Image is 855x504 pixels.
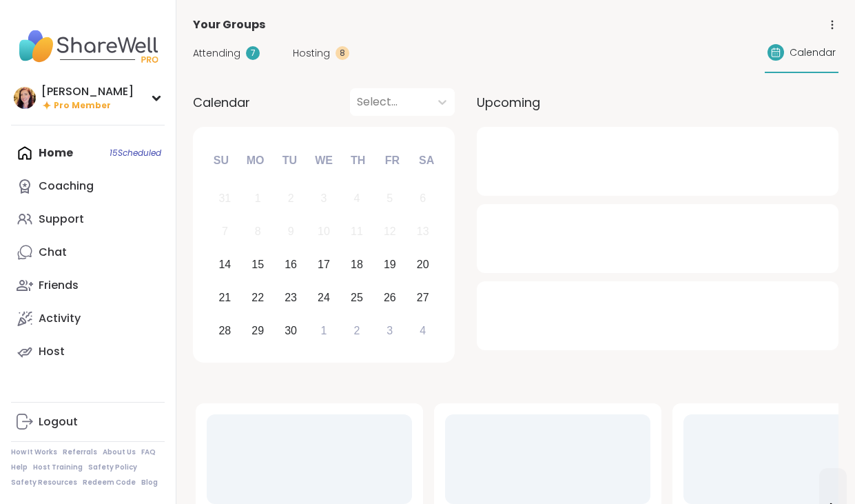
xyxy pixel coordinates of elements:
div: Not available Saturday, September 6th, 2025 [408,184,437,214]
a: About Us [103,447,136,457]
a: Redeem Code [83,478,136,487]
div: 28 [218,321,231,340]
div: 3 [321,189,327,208]
div: 1 [321,321,327,340]
div: Not available Thursday, September 11th, 2025 [342,217,372,247]
div: 1 [255,189,261,208]
div: Tu [274,145,305,176]
div: 30 [285,321,297,340]
div: 9 [288,222,294,241]
span: Upcoming [477,93,540,112]
a: Coaching [11,170,165,203]
div: 29 [251,321,264,340]
div: Choose Saturday, October 4th, 2025 [408,316,437,345]
div: Friends [39,278,79,293]
div: Choose Thursday, October 2nd, 2025 [342,316,372,345]
a: Safety Policy [88,463,137,472]
a: Activity [11,302,165,335]
div: Not available Friday, September 5th, 2025 [375,184,404,214]
a: Chat [11,236,165,269]
div: Choose Monday, September 22nd, 2025 [243,283,273,312]
div: 20 [417,255,429,274]
div: month 2025-09 [208,182,439,347]
div: Su [206,145,236,176]
div: 5 [387,189,393,208]
div: 14 [218,255,231,274]
div: Mo [240,145,270,176]
div: Not available Wednesday, September 3rd, 2025 [309,184,339,214]
div: Not available Sunday, August 31st, 2025 [210,184,240,214]
div: 4 [353,189,360,208]
a: Host [11,335,165,368]
a: Support [11,203,165,236]
div: We [309,145,339,176]
div: Choose Sunday, September 28th, 2025 [210,316,240,345]
div: Choose Tuesday, September 23rd, 2025 [276,283,306,312]
div: 17 [318,255,330,274]
div: 19 [384,255,396,274]
a: Host Training [33,463,83,472]
div: Choose Wednesday, September 24th, 2025 [309,283,339,312]
div: Chat [39,245,67,260]
div: Choose Friday, September 26th, 2025 [375,283,404,312]
span: Calendar [193,93,250,112]
span: Calendar [790,46,836,60]
div: Not available Wednesday, September 10th, 2025 [309,217,339,247]
div: Choose Wednesday, September 17th, 2025 [309,250,339,280]
div: Not available Thursday, September 4th, 2025 [342,184,372,214]
span: Pro Member [54,100,111,112]
div: 18 [351,255,363,274]
div: 15 [251,255,264,274]
span: Hosting [293,46,330,61]
div: 16 [285,255,297,274]
div: Choose Friday, September 19th, 2025 [375,250,404,280]
div: 24 [318,288,330,307]
a: Safety Resources [11,478,77,487]
div: Th [343,145,373,176]
span: Your Groups [193,17,265,33]
div: 10 [318,222,330,241]
div: 23 [285,288,297,307]
div: Choose Thursday, September 18th, 2025 [342,250,372,280]
div: 31 [218,189,231,208]
img: ShareWell Nav Logo [11,22,165,70]
div: Choose Monday, September 15th, 2025 [243,250,273,280]
div: Not available Sunday, September 7th, 2025 [210,217,240,247]
a: Logout [11,405,165,439]
a: Help [11,463,28,472]
div: 4 [420,321,426,340]
div: Choose Friday, October 3rd, 2025 [375,316,404,345]
div: 13 [417,222,429,241]
div: Not available Friday, September 12th, 2025 [375,217,404,247]
div: Choose Sunday, September 21st, 2025 [210,283,240,312]
div: Choose Wednesday, October 1st, 2025 [309,316,339,345]
div: 6 [420,189,426,208]
div: 2 [353,321,360,340]
div: Coaching [39,179,94,194]
div: Not available Monday, September 8th, 2025 [243,217,273,247]
img: Charlie_Lovewitch [14,87,36,109]
div: 25 [351,288,363,307]
div: Choose Tuesday, September 16th, 2025 [276,250,306,280]
div: Choose Saturday, September 20th, 2025 [408,250,437,280]
div: 7 [222,222,228,241]
div: Not available Monday, September 1st, 2025 [243,184,273,214]
div: 11 [351,222,363,241]
div: 8 [336,46,349,60]
div: [PERSON_NAME] [41,84,134,99]
div: Sa [411,145,442,176]
div: Host [39,344,65,359]
div: 12 [384,222,396,241]
div: Choose Tuesday, September 30th, 2025 [276,316,306,345]
a: FAQ [141,447,156,457]
div: 2 [288,189,294,208]
span: Attending [193,46,240,61]
div: Not available Saturday, September 13th, 2025 [408,217,437,247]
div: Logout [39,414,78,430]
a: Friends [11,269,165,302]
div: Not available Tuesday, September 2nd, 2025 [276,184,306,214]
div: Choose Thursday, September 25th, 2025 [342,283,372,312]
div: Activity [39,311,81,326]
div: 26 [384,288,396,307]
div: 27 [417,288,429,307]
